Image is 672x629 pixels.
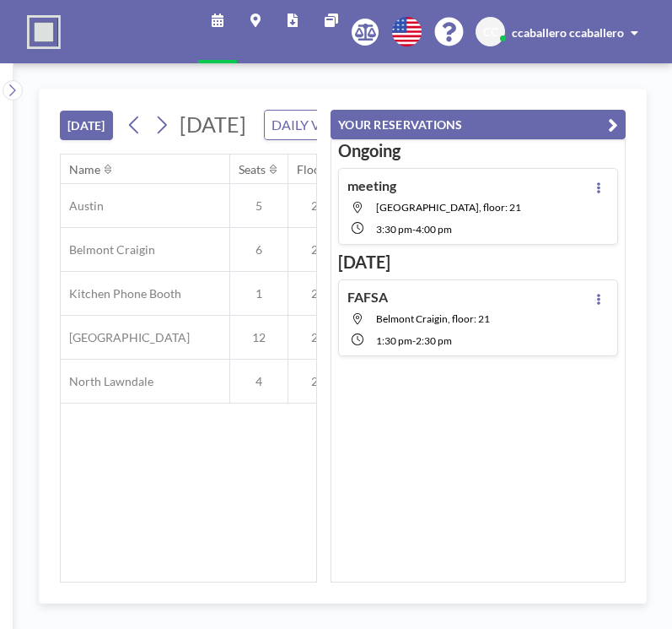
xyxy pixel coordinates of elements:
span: 21 [288,198,347,214]
span: Kitchen Phone Booth [61,286,181,301]
span: CC [483,24,498,40]
span: 1:30 PM [376,334,412,347]
span: - [412,223,416,236]
span: 2:30 PM [416,334,452,347]
h4: FAFSA [347,289,388,306]
span: [DATE] [180,111,246,137]
span: 21 [288,242,347,258]
div: Search for option [265,111,411,139]
span: North Lawndale [61,374,153,389]
img: organization-logo [27,15,61,49]
span: North Lawndale, floor: 21 [376,201,521,214]
h3: Ongoing [338,140,618,161]
span: 21 [288,374,347,389]
span: 4 [230,374,288,389]
span: 5 [230,198,288,214]
span: DAILY VIEW [268,114,349,136]
span: 4:00 PM [416,223,452,236]
div: Floor [297,162,325,177]
span: - [412,334,416,347]
span: 3:30 PM [376,223,412,236]
div: Seats [239,162,266,177]
button: [DATE] [60,111,113,140]
div: Name [69,162,100,177]
span: 12 [230,330,288,345]
span: Belmont Craigin, floor: 21 [376,312,490,325]
span: ccaballero ccaballero [512,25,624,40]
h3: [DATE] [338,252,618,273]
span: 21 [288,330,347,345]
span: Austin [61,198,104,214]
h4: meeting [347,177,396,194]
span: 21 [288,286,347,301]
span: Belmont Craigin [61,242,155,258]
button: YOUR RESERVATIONS [331,110,626,139]
span: 1 [230,286,288,301]
span: 6 [230,242,288,258]
span: [GEOGRAPHIC_DATA] [61,330,190,345]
